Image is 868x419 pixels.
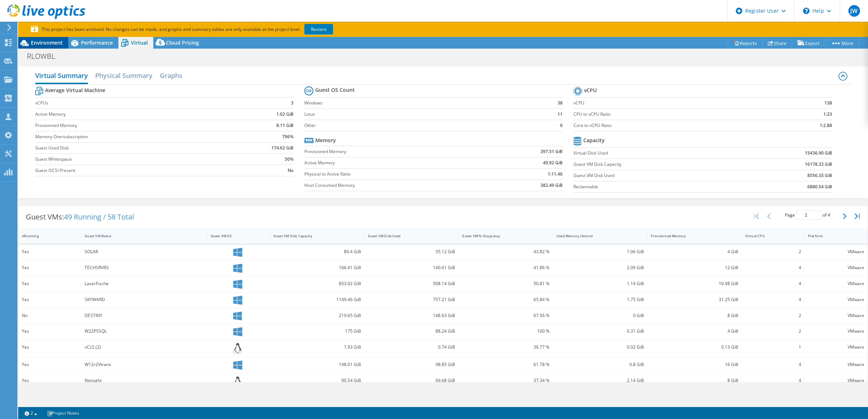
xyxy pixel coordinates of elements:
[556,312,644,320] div: 0 GiB
[651,327,738,335] div: 4 GiB
[35,167,232,174] label: Guest iSCSI Present
[573,99,773,107] label: vCPU
[808,234,856,238] div: Platform
[85,361,203,369] div: W12r2Vtrans
[556,343,644,351] div: 0.02 GiB
[22,377,78,385] div: Yes
[548,171,563,178] b: 1:11.46
[584,87,597,94] b: vCPU
[304,99,539,107] label: Windows
[304,122,539,129] label: Other
[22,327,78,335] div: Yes
[45,87,105,94] b: Average Virtual Machine
[785,210,830,220] span: Page of
[315,137,336,144] b: Memory
[651,361,738,369] div: 16 GiB
[35,99,232,107] label: vCPUs
[368,296,455,304] div: 757.21 GiB
[85,343,203,351] div: vCLS (2)
[35,144,232,152] label: Guest Used Disk
[22,248,78,256] div: Yes
[22,296,78,304] div: Yes
[368,264,455,272] div: 140.61 GiB
[368,361,455,369] div: 98.85 GiB
[35,156,232,163] label: Guest Whitespace
[808,248,864,256] div: VMware
[285,156,293,163] b: 50%
[803,8,810,14] svg: \n
[808,264,864,272] div: VMware
[368,234,447,238] div: Guest VM Disk Used
[462,361,549,369] div: 61.78 %
[556,377,644,385] div: 2.14 GiB
[273,280,361,288] div: 853.02 GiB
[22,280,78,288] div: Yes
[271,144,293,152] b: 174.62 GiB
[805,161,832,168] b: 16178.33 GiB
[556,264,644,272] div: 2.09 GiB
[462,296,549,304] div: 65.84 %
[276,111,293,118] b: 1.02 GiB
[808,296,864,304] div: VMware
[556,248,644,256] div: 1.06 GiB
[85,234,195,238] div: Guest VM Name
[540,182,563,189] b: 382.49 GiB
[651,264,738,272] div: 12 GiB
[820,122,832,129] b: 1:2.88
[462,264,549,272] div: 41.86 %
[81,39,113,46] span: Performance
[368,312,455,320] div: 148.63 GiB
[583,137,605,144] b: Capacity
[315,86,355,94] b: Guest OS Count
[85,280,203,288] div: LaserFische
[64,212,134,222] span: 49 Running / 58 Total
[276,122,293,129] b: 8.11 GiB
[824,99,832,107] b: 138
[796,210,822,220] input: jump to page
[462,312,549,320] div: 67.56 %
[808,343,864,351] div: VMware
[368,377,455,385] div: 69.68 GiB
[22,361,78,369] div: Yes
[828,212,830,218] span: 4
[160,68,182,83] h2: Graphs
[556,234,635,238] div: Used Memory (Active)
[22,312,78,320] div: No
[22,343,78,351] div: Yes
[823,111,832,118] b: 1:23
[573,122,773,129] label: Core to vCPU Ratio
[304,159,488,167] label: Active Memory
[651,280,738,288] div: 10.98 GiB
[573,161,742,168] label: Guest VM Disk Capacity
[85,264,203,272] div: TECHSRVR3
[543,159,563,167] b: 49.92 GiB
[462,343,549,351] div: 36.77 %
[131,39,148,46] span: Virtual
[273,377,361,385] div: 90.54 GiB
[745,312,801,320] div: 2
[745,264,801,272] div: 4
[573,149,742,157] label: Virtual Disk Used
[808,361,864,369] div: VMware
[24,52,66,60] h1: RLOWBL
[462,280,549,288] div: 50.81 %
[745,296,801,304] div: 4
[273,264,361,272] div: 166.41 GiB
[805,149,832,157] b: 15436.90 GiB
[808,377,864,385] div: VMware
[745,280,801,288] div: 4
[304,111,539,118] label: Linux
[745,234,792,238] div: Virtual CPU
[273,312,361,320] div: 219.65 GiB
[557,111,563,118] b: 11
[745,361,801,369] div: 4
[728,37,763,49] a: Reports
[85,327,203,335] div: W22PSSQL
[35,111,232,118] label: Active Memory
[35,122,232,129] label: Provisioned Memory
[651,296,738,304] div: 31.25 GiB
[273,234,352,238] div: Guest VM Disk Capacity
[85,377,203,385] div: Netsight
[808,312,864,320] div: VMware
[745,327,801,335] div: 2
